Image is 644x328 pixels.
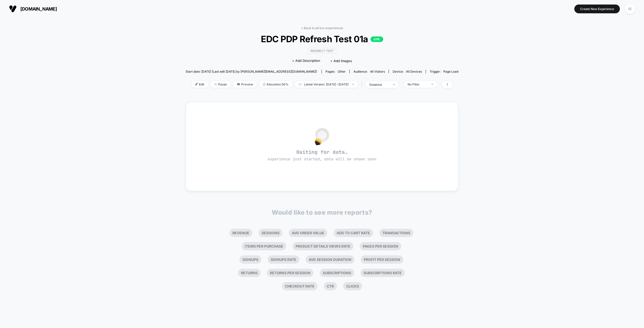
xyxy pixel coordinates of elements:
[289,229,327,237] li: Avg Order Value
[343,282,362,290] li: Clicks
[239,255,261,264] li: Signups
[430,70,458,73] div: Trigger:
[371,36,383,42] p: LIVE
[272,209,372,216] p: Would like to see more reports?
[295,81,358,88] span: Latest Version: [DATE] - [DATE]
[352,84,354,85] img: end
[361,255,403,264] li: Profit Per Session
[199,34,445,44] span: EDC PDP Refresh Test 01a
[8,5,58,13] button: [DOMAIN_NAME]
[191,81,208,88] span: Edit
[353,70,385,73] div: Audience:
[326,70,346,73] div: Pages:
[292,58,320,63] span: + Add Description
[320,269,354,277] li: Subscriptions
[211,81,231,88] span: Pause
[9,5,17,13] img: Visually logo
[195,149,449,162] span: Waiting for data…
[370,70,385,73] span: All Visitors
[393,84,395,85] img: end
[259,229,283,237] li: Sessions
[431,84,433,85] img: end
[406,70,422,73] span: all devices
[299,83,301,85] img: calendar
[214,83,217,85] img: end
[306,255,354,264] li: Avg Session Duration
[195,83,198,85] img: edit
[268,255,299,264] li: Signups Rate
[338,70,346,73] span: other
[229,229,252,237] li: Revenue
[624,4,636,14] button: SE
[233,81,257,88] span: Preview
[301,26,343,30] a: < Back to all live experiences
[315,128,329,145] img: no_data
[389,70,426,73] span: Device:
[20,6,57,12] span: [DOMAIN_NAME]
[625,4,635,14] div: SE
[186,70,317,73] span: Start date: [DATE] (Last edit [DATE] by [PERSON_NAME][EMAIL_ADDRESS][DOMAIN_NAME])
[268,157,376,162] span: experience just started, data will be shown soon
[379,229,413,237] li: Transactions
[242,242,286,250] li: Items Per Purchase
[360,242,401,250] li: Pages Per Session
[263,83,265,86] img: rebalance
[330,59,352,63] span: + Add Images
[293,242,353,250] li: Product Details Views Rate
[308,48,336,54] span: Redirect Test
[282,282,317,290] li: Checkout Rate
[360,269,405,277] li: Subscriptions Rate
[360,81,366,88] span: |
[334,229,373,237] li: Add To Cart Rate
[443,70,458,73] span: Page Load
[369,83,389,86] div: sessions
[408,82,428,86] div: No Filter
[259,81,292,88] span: Allocation: 50%
[238,269,261,277] li: Returns
[574,5,620,13] button: Create New Experience
[324,282,337,290] li: Ctr
[267,269,313,277] li: Returns Per Session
